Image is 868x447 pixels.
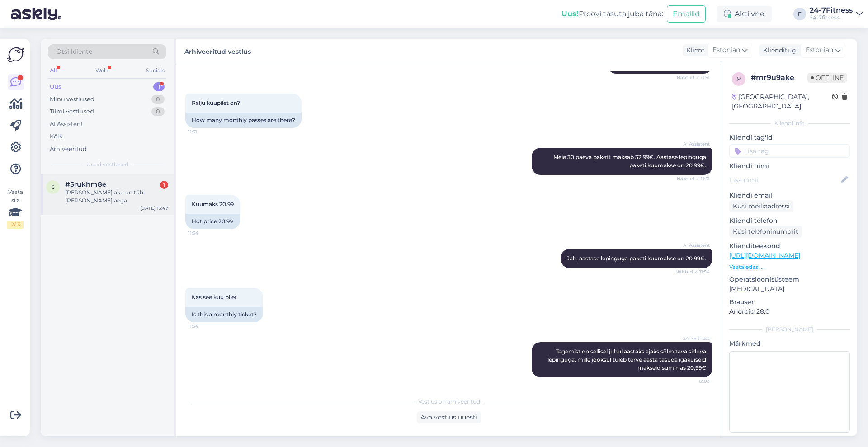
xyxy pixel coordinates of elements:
[810,7,853,14] div: 24-7Fitness
[50,95,94,104] div: Minu vestlused
[86,160,128,169] span: Uued vestlused
[675,268,710,275] span: Nähtud ✓ 11:54
[184,44,251,56] label: Arhiveeritud vestlus
[729,263,850,271] p: Vaata edasi ...
[810,14,853,21] div: 24-7fitness
[676,242,710,249] span: AI Assistent
[806,45,833,55] span: Estonian
[188,128,222,135] span: 11:51
[683,46,705,55] div: Klient
[151,95,165,104] div: 0
[676,335,710,342] span: 24-7Fitness
[729,307,850,316] p: Android 28.0
[7,221,24,229] div: 2 / 3
[188,323,222,329] span: 11:54
[676,175,710,182] span: Nähtud ✓ 11:51
[52,184,55,190] span: 5
[667,5,706,23] button: Emailid
[729,119,850,127] div: Kliendi info
[56,47,92,56] span: Otsi kliente
[418,398,480,406] span: Vestlus on arhiveeritud
[192,201,234,207] span: Kuumaks 20.99
[676,378,710,385] span: 12:03
[732,92,832,111] div: [GEOGRAPHIC_DATA], [GEOGRAPHIC_DATA]
[729,325,850,334] div: [PERSON_NAME]
[185,113,302,128] div: How many monthly passes are there?
[7,188,24,229] div: Vaata siia
[810,7,863,21] a: 24-7Fitness24-7fitness
[153,82,165,91] div: 1
[192,294,237,301] span: Kas see kuu pilet
[553,154,708,169] span: Meie 30 päeva pakett maksab 32.99€. Aastase lepinguga paketi kuumakse on 20.99€.
[65,188,168,205] div: [PERSON_NAME] aku on tühi [PERSON_NAME] aega
[729,251,800,259] a: [URL][DOMAIN_NAME]
[417,411,481,423] div: Ava vestlus uuesti
[160,181,168,189] div: 1
[140,205,168,212] div: [DATE] 13:47
[567,255,706,262] span: Jah, aastase lepinguga paketi kuumakse on 20.99€.
[729,297,850,307] p: Brauser
[729,200,793,212] div: Küsi meiliaadressi
[729,339,850,348] p: Märkmed
[729,284,850,294] p: [MEDICAL_DATA]
[185,307,263,322] div: Is this a monthly ticket?
[807,73,847,83] span: Offline
[50,107,94,116] div: Tiimi vestlused
[729,241,850,251] p: Klienditeekond
[793,8,806,20] div: F
[7,46,24,63] img: Askly Logo
[151,107,165,116] div: 0
[730,175,840,185] input: Lisa nimi
[736,75,741,82] span: m
[50,145,87,154] div: Arhiveeritud
[729,161,850,171] p: Kliendi nimi
[712,45,740,55] span: Estonian
[185,214,240,229] div: Hot price 20.99
[729,133,850,142] p: Kliendi tag'id
[759,46,798,55] div: Klienditugi
[94,65,109,76] div: Web
[561,9,579,18] b: Uus!
[729,144,850,158] input: Lisa tag
[729,191,850,200] p: Kliendi email
[729,226,802,238] div: Küsi telefoninumbrit
[717,6,772,22] div: Aktiivne
[50,82,61,91] div: Uus
[50,132,63,141] div: Kõik
[48,65,58,76] div: All
[192,99,240,106] span: Palju kuupilet on?
[561,9,663,19] div: Proovi tasuta juba täna:
[729,216,850,226] p: Kliendi telefon
[144,65,166,76] div: Socials
[676,141,710,147] span: AI Assistent
[751,72,807,83] div: # mr9u9ake
[676,74,710,81] span: Nähtud ✓ 11:51
[50,120,83,129] div: AI Assistent
[188,230,222,236] span: 11:54
[547,348,708,371] span: Tegemist on sellisel juhul aastaks ajaks sõlmitava siduva lepinguga, mille jooksul tuleb terve aa...
[65,180,106,188] span: #5rukhm8e
[729,275,850,284] p: Operatsioonisüsteem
